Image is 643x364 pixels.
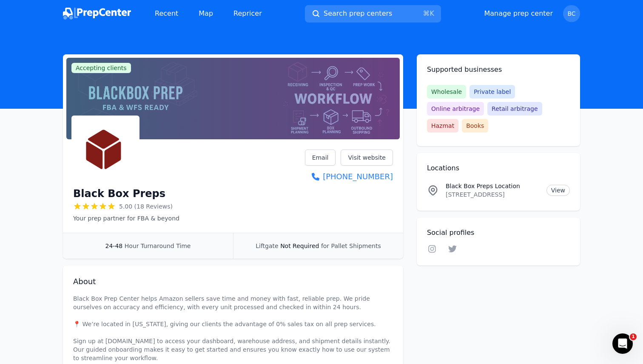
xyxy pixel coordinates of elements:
span: for Pallet Shipments [321,243,381,249]
button: BC [563,5,580,22]
span: Hour Turnaround Time [125,243,191,249]
span: 5.00 (18 Reviews) [119,202,173,211]
a: Map [192,5,220,22]
h2: Supported businesses [427,65,570,75]
a: Recent [148,5,185,22]
h1: Black Box Preps [73,187,165,200]
img: Black Box Preps [73,117,138,182]
img: PrepCenter [63,8,131,20]
span: Hazmat [427,119,458,133]
h2: Locations [427,163,570,173]
span: Liftgate [256,243,278,249]
kbd: K [430,9,435,17]
a: View [546,185,570,196]
a: Manage prep center [484,8,553,19]
h2: Social profiles [427,228,570,238]
kbd: ⌘ [423,9,430,17]
p: Your prep partner for FBA & beyond [73,214,179,223]
span: 24-48 [105,243,123,249]
span: Private label [469,85,515,99]
span: Accepting clients [71,63,131,73]
button: Search prep centers⌘K [305,5,441,23]
p: Black Box Preps Location [446,182,540,190]
a: Visit website [341,150,393,166]
span: Wholesale [427,85,466,99]
h2: About [73,276,393,288]
p: [STREET_ADDRESS] [446,190,540,199]
a: Repricer [227,5,269,22]
iframe: Intercom live chat [612,333,633,354]
span: Books [462,119,488,133]
a: [PHONE_NUMBER] [305,171,393,183]
span: Not Required [280,243,319,249]
span: Online arbitrage [427,102,484,116]
a: Email [305,150,336,166]
span: 1 [630,333,637,340]
span: Retail arbitrage [487,102,542,116]
span: BC [567,11,575,17]
span: Search prep centers [324,8,392,19]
